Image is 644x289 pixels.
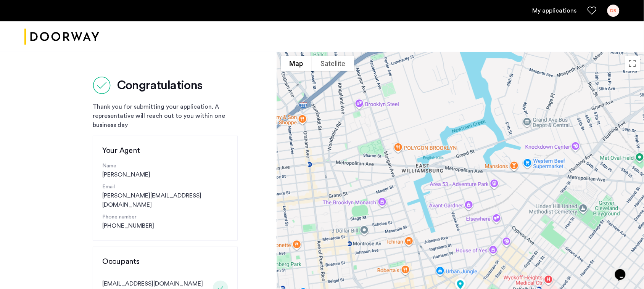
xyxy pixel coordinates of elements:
[533,6,577,15] a: My application
[625,56,640,71] button: Toggle fullscreen view
[102,256,228,267] h3: Occupants
[24,22,99,51] a: Cazamio logo
[102,279,203,288] div: [EMAIL_ADDRESS][DOMAIN_NAME]
[24,22,99,51] img: logo
[312,56,354,71] button: Show satellite imagery
[102,221,154,230] a: [PHONE_NUMBER]
[102,162,228,170] p: Name
[612,258,636,281] iframe: chat widget
[588,6,597,15] a: Favorites
[281,56,312,71] button: Show street map
[102,183,228,191] p: Email
[102,213,228,221] p: Phone number
[102,191,228,209] a: [PERSON_NAME][EMAIL_ADDRESS][DOMAIN_NAME]
[102,162,228,179] div: [PERSON_NAME]
[607,5,620,17] div: DB
[117,78,203,93] h2: Congratulations
[93,102,238,130] div: Thank you for submitting your application. A representative will reach out to you within one busi...
[102,145,228,156] h3: Your Agent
